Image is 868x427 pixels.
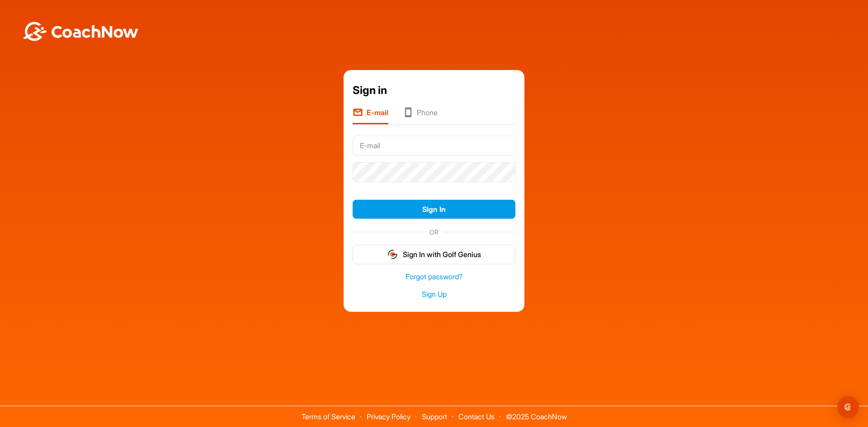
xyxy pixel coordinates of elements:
span: OR [425,227,443,237]
a: Sign Up [353,289,515,300]
button: Sign In with Golf Genius [353,245,515,264]
img: gg_logo [387,249,398,260]
a: Privacy Policy [367,412,410,421]
a: Contact Us [458,412,495,421]
a: Support [422,412,447,421]
input: E-mail [353,136,515,155]
a: Terms of Service [302,412,355,421]
a: Forgot password? [353,272,515,282]
div: Sign in [353,82,515,99]
span: © 2025 CoachNow [501,406,571,420]
li: E-mail [353,107,388,124]
li: Phone [403,107,438,124]
button: Sign In [353,200,515,219]
img: BwLJSsUCoWCh5upNqxVrqldRgqLPVwmV24tXu5FoVAoFEpwwqQ3VIfuoInZCoVCoTD4vwADAC3ZFMkVEQFDAAAAAElFTkSuQmCC [22,22,139,41]
div: Open Intercom Messenger [837,396,859,418]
